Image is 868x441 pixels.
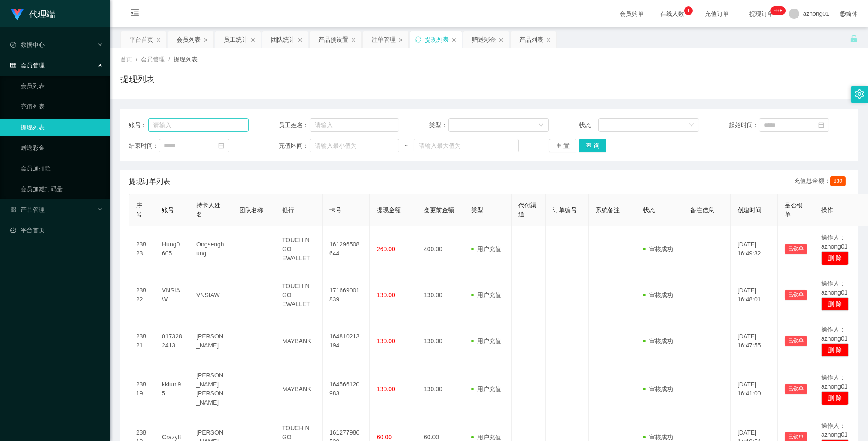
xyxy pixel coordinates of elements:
i: 图标: close [203,37,208,43]
div: 赠送彩金 [472,31,496,48]
i: 图标: close [499,37,504,43]
td: VNSIAW [189,272,232,318]
i: 图标: setting [855,89,864,99]
i: 图标: calendar [218,143,224,149]
i: 图标: down [539,122,544,128]
i: 图标: close [398,37,403,43]
td: 23819 [129,364,155,414]
div: 员工统计 [224,31,248,48]
span: 创建时间 [737,207,761,213]
span: 130.00 [377,386,395,392]
span: 订单编号 [553,207,577,213]
button: 已锁单 [785,290,807,300]
td: [PERSON_NAME] [189,318,232,364]
span: 审核成功 [643,386,673,392]
td: 161296508644 [323,226,370,272]
sup: 1 [684,6,693,15]
div: 产品预设置 [318,31,348,48]
span: 用户充值 [471,434,501,441]
span: 会员管理 [141,56,165,63]
td: 171669001839 [323,272,370,318]
span: 操作 [821,207,833,213]
span: 系统备注 [596,207,620,213]
div: 充值总金额： [794,176,849,187]
a: 会员加减打码量 [21,180,103,198]
button: 查 询 [579,139,606,152]
span: 卡号 [329,207,341,213]
span: 在线人数 [656,11,688,17]
span: 用户充值 [471,246,501,252]
span: 代付渠道 [518,202,536,218]
td: 0173282413 [155,318,189,364]
button: 删 除 [821,251,849,265]
span: 提现订单 [745,11,778,17]
td: [DATE] 16:48:01 [731,272,778,318]
td: 164810213194 [323,318,370,364]
span: 提现列表 [174,56,198,63]
td: 23822 [129,272,155,318]
span: 充值区间： [279,141,310,150]
td: 164566120983 [323,364,370,414]
span: 员工姓名： [279,121,310,130]
span: / [168,56,170,63]
td: 130.00 [417,364,464,414]
td: [DATE] 16:41:00 [731,364,778,414]
span: 60.00 [377,434,392,441]
div: 产品列表 [519,31,543,48]
i: 图标: check-circle-o [10,42,16,48]
button: 已锁单 [785,244,807,254]
span: 账号： [129,121,148,130]
input: 请输入最大值为 [414,139,519,152]
div: 平台首页 [129,31,153,48]
p: 1 [687,6,690,15]
span: 起始时间： [729,121,759,130]
i: 图标: global [840,11,846,17]
a: 赠送彩金 [21,139,103,156]
td: 23823 [129,226,155,272]
td: [DATE] 16:47:55 [731,318,778,364]
i: 图标: appstore-o [10,207,16,213]
img: logo.9652507e.png [10,9,24,21]
i: 图标: close [351,37,356,43]
span: 类型： [429,121,448,130]
span: 用户充值 [471,292,501,298]
span: 操作人：azhong01 [821,234,848,250]
td: 130.00 [417,272,464,318]
button: 已锁单 [785,384,807,394]
td: MAYBANK [275,318,323,364]
input: 请输入最小值为 [310,139,399,152]
span: 类型 [471,207,483,213]
a: 会员加扣款 [21,160,103,177]
a: 代理端 [10,10,55,17]
span: 结束时间： [129,141,159,150]
button: 已锁单 [785,336,807,346]
span: 账号 [162,207,174,213]
div: 提现列表 [425,31,449,48]
i: 图标: sync [415,36,421,43]
td: TOUCH N GO EWALLET [275,226,323,272]
span: 审核成功 [643,292,673,298]
i: 图标: unlock [850,35,858,43]
span: 银行 [282,207,294,213]
td: 400.00 [417,226,464,272]
span: 130.00 [377,292,395,298]
div: 会员列表 [177,31,201,48]
i: 图标: close [156,37,161,43]
i: 图标: close [451,37,457,43]
span: 用户充值 [471,386,501,392]
span: 260.00 [377,246,395,252]
span: 提现订单列表 [129,176,170,187]
span: 会员管理 [10,62,45,69]
button: 删 除 [821,391,849,405]
td: MAYBANK [275,364,323,414]
span: 操作人：azhong01 [821,326,848,342]
a: 充值列表 [21,98,103,115]
span: 操作人：azhong01 [821,374,848,390]
td: TOUCH N GO EWALLET [275,272,323,318]
span: 充值订单 [700,11,733,17]
h1: 代理端 [29,0,55,28]
td: 23821 [129,318,155,364]
button: 删 除 [821,343,849,357]
span: 状态 [643,207,655,213]
span: 持卡人姓名 [196,202,220,218]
